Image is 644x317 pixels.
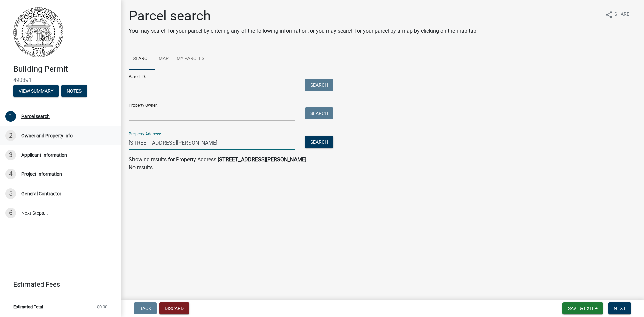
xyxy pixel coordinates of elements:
a: Estimated Fees [5,278,110,291]
button: Search [305,136,333,148]
p: No results [129,164,636,172]
button: Discard [159,302,189,314]
span: Estimated Total [13,305,43,309]
div: Owner and Property Info [21,133,73,138]
div: General Contractor [21,191,61,196]
button: Search [305,79,333,91]
h1: Parcel search [129,8,478,24]
a: Map [155,48,173,70]
div: Parcel search [21,114,50,119]
div: 5 [5,188,16,199]
a: My Parcels [173,48,208,70]
button: Next [608,302,631,314]
strong: [STREET_ADDRESS][PERSON_NAME] [218,156,306,163]
wm-modal-confirm: Summary [13,89,59,94]
div: Applicant Information [21,153,67,157]
i: share [605,11,613,19]
button: Save & Exit [562,302,603,314]
img: Cook County, Georgia [13,7,63,57]
h4: Building Permit [13,64,115,74]
div: 3 [5,150,16,160]
span: $0.00 [97,305,107,309]
div: Showing results for Property Address: [129,156,636,164]
a: Search [129,48,155,70]
span: Save & Exit [568,306,594,311]
p: You may search for your parcel by entering any of the following information, or you may search fo... [129,27,478,35]
span: Next [614,306,626,311]
button: Notes [61,85,87,97]
button: shareShare [600,8,635,21]
div: 1 [5,111,16,122]
div: 2 [5,130,16,141]
div: 6 [5,208,16,218]
button: Back [134,302,157,314]
wm-modal-confirm: Notes [61,89,87,94]
button: View Summary [13,85,59,97]
span: Share [614,11,629,19]
div: 4 [5,169,16,179]
span: 490391 [13,77,107,83]
div: Project Information [21,172,62,176]
span: Back [139,306,151,311]
button: Search [305,107,333,119]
